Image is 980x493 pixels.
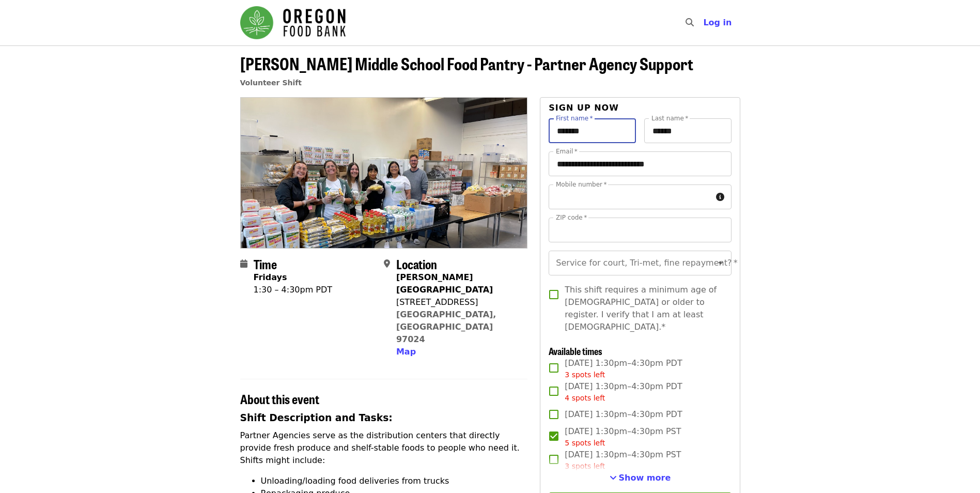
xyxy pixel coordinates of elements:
button: See more timeslots [610,472,671,484]
span: Show more [619,473,671,483]
button: Open [713,256,728,270]
i: search icon [686,18,694,27]
i: map-marker-alt icon [384,259,390,269]
input: Mobile number [549,184,711,209]
span: [DATE] 1:30pm–4:30pm PDT [565,380,682,404]
div: 1:30 – 4:30pm PDT [254,284,333,296]
img: Reynolds Middle School Food Pantry - Partner Agency Support organized by Oregon Food Bank [241,98,527,248]
p: Partner Agencies serve as the distribution centers that directly provide fresh produce and shelf-... [240,429,528,467]
a: Volunteer Shift [240,79,302,87]
h3: Shift Description and Tasks: [240,411,528,425]
span: 5 spots left [565,439,605,447]
label: Email [556,148,578,155]
div: [STREET_ADDRESS] [396,296,519,309]
input: ZIP code [549,218,731,242]
span: This shift requires a minimum age of [DEMOGRAPHIC_DATA] or older to register. I verify that I am ... [565,284,723,333]
li: Unloading/loading food deliveries from trucks [261,475,528,487]
span: [DATE] 1:30pm–4:30pm PDT [565,408,682,421]
label: Last name [651,115,688,121]
label: First name [556,115,593,121]
span: 3 spots left [565,462,605,470]
span: [PERSON_NAME] Middle School Food Pantry - Partner Agency Support [240,51,693,75]
strong: [PERSON_NAME][GEOGRAPHIC_DATA] [396,272,493,295]
input: First name [549,118,636,143]
span: [DATE] 1:30pm–4:30pm PDT [565,357,682,380]
span: 4 spots left [565,394,605,402]
span: Log in [703,18,732,27]
span: About this event [240,390,319,408]
span: [DATE] 1:30pm–4:30pm PST [565,449,681,472]
span: Map [396,347,416,357]
a: [GEOGRAPHIC_DATA], [GEOGRAPHIC_DATA] 97024 [396,310,496,344]
span: [DATE] 1:30pm–4:30pm PST [565,425,681,449]
i: circle-info icon [716,192,724,202]
i: calendar icon [240,259,247,269]
span: Location [396,255,437,273]
span: Time [254,255,277,273]
label: ZIP code [556,214,587,221]
span: Sign up now [549,103,619,113]
input: Email [549,151,731,176]
button: Log in [695,12,740,33]
input: Search [700,10,708,35]
span: 3 spots left [565,371,605,379]
span: Available times [549,344,602,358]
strong: Fridays [254,272,287,282]
button: Map [396,346,416,358]
img: Oregon Food Bank - Home [240,6,346,39]
input: Last name [644,118,732,143]
label: Mobile number [556,181,606,188]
